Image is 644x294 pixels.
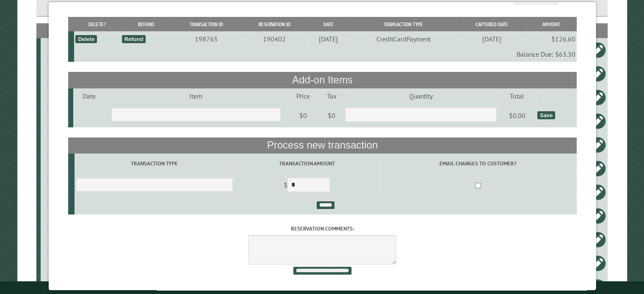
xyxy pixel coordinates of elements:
label: Email changes to customer? [380,159,575,168]
div: 16 [44,188,83,196]
div: 58 [44,46,83,54]
td: Item [104,88,287,104]
td: 198763 [171,31,241,47]
td: Total [498,88,536,104]
th: Transaction Type [349,17,457,32]
th: Process new transaction [68,137,577,154]
td: CreditCardPayment [349,31,457,47]
th: Transaction ID [171,17,241,32]
td: $ [234,174,379,198]
td: Price [287,88,319,104]
div: 506 [44,164,83,173]
label: Transaction Type [76,159,233,168]
td: Date [73,88,104,104]
th: Delete? [74,17,120,32]
div: 501 [44,69,83,78]
td: [DATE] [457,31,525,47]
td: Quantity [343,88,498,104]
th: Site [41,23,84,38]
div: 510 [44,212,83,220]
div: 17 [44,259,83,267]
div: 19 [44,140,83,149]
div: Refund [122,35,146,43]
th: Refund [120,17,171,32]
div: Delete [75,35,97,43]
td: $0.00 [498,104,536,127]
td: Tax [319,88,343,104]
td: Balance Due: $63.30 [74,47,576,62]
label: Transaction Amount [235,159,378,168]
td: $0 [319,104,343,127]
th: Captured Date [457,17,525,32]
th: Amount [525,17,577,32]
th: Reservation ID [241,17,307,32]
label: Reservation comments: [68,225,577,233]
div: Save [537,111,555,119]
td: $126.60 [525,31,577,47]
div: 12 [44,235,83,244]
td: $0 [287,104,319,127]
td: 190402 [241,31,307,47]
th: Add-on Items [68,72,577,88]
th: Date [307,17,349,32]
div: 600 [44,117,83,125]
div: 500 [44,93,83,102]
td: [DATE] [307,31,349,47]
